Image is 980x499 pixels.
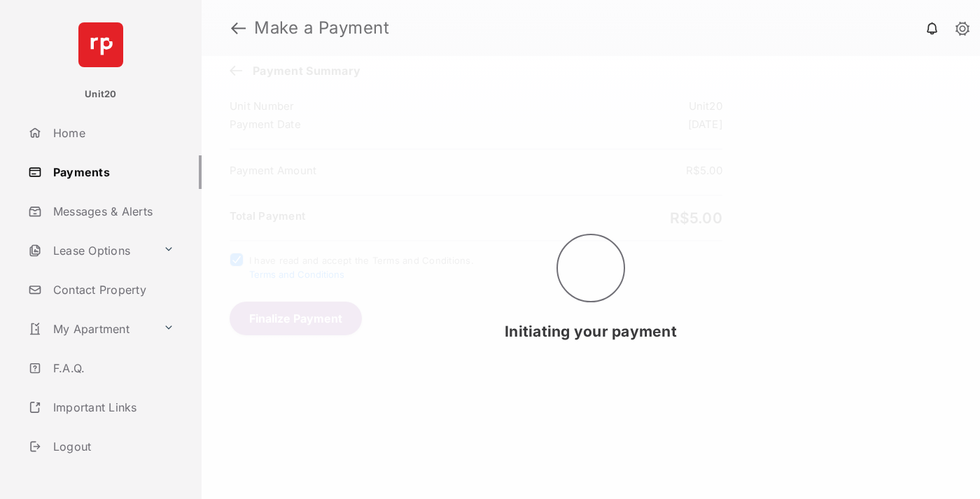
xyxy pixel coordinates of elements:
img: svg+xml;base64,PHN2ZyB4bWxucz0iaHR0cDovL3d3dy53My5vcmcvMjAwMC9zdmciIHdpZHRoPSI2NCIgaGVpZ2h0PSI2NC... [78,22,123,67]
span: Initiating your payment [505,323,677,340]
a: Important Links [22,391,180,424]
a: F.A.Q. [22,351,202,385]
a: Contact Property [22,273,202,307]
strong: Make a Payment [254,20,389,36]
a: My Apartment [22,312,157,346]
a: Lease Options [22,234,157,267]
p: Unit20 [85,87,117,101]
a: Home [22,116,202,150]
a: Logout [22,430,202,463]
a: Payments [22,155,202,189]
a: Messages & Alerts [22,195,202,228]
